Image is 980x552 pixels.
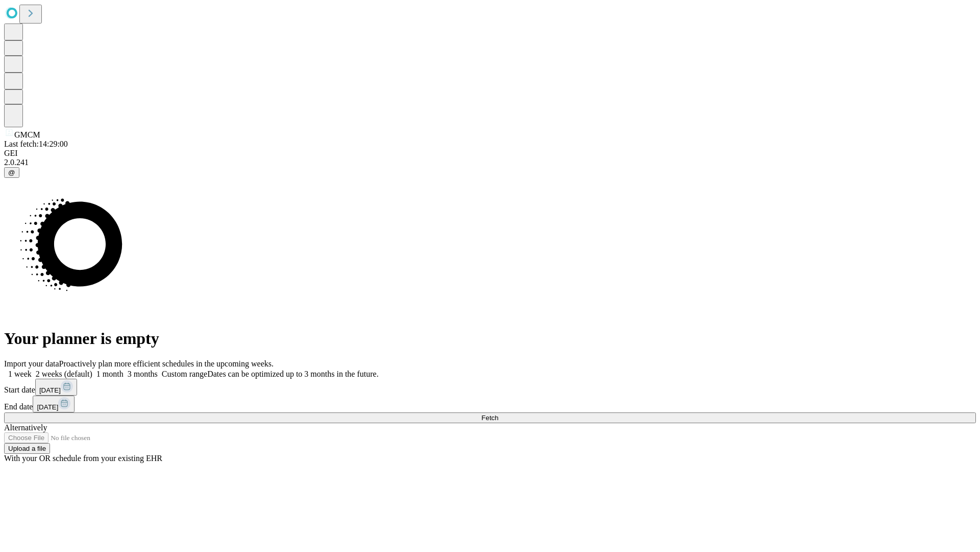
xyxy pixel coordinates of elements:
[162,370,207,378] span: Custom range
[4,396,976,412] div: End date
[4,149,976,158] div: GEI
[4,443,50,454] button: Upload a file
[4,167,19,178] button: @
[96,370,124,378] span: 1 month
[39,386,61,394] span: [DATE]
[481,414,498,422] span: Fetch
[33,396,75,412] button: [DATE]
[37,403,58,411] span: [DATE]
[8,169,15,176] span: @
[4,359,59,368] span: Import your data
[59,359,274,368] span: Proactively plan more efficient schedules in the upcoming weeks.
[4,379,976,396] div: Start date
[14,130,40,139] span: GMCM
[4,329,976,348] h1: Your planner is empty
[4,412,976,423] button: Fetch
[4,140,68,148] span: Last fetch: 14:29:00
[36,370,92,378] span: 2 weeks (default)
[128,370,158,378] span: 3 months
[4,158,976,167] div: 2.0.241
[8,370,32,378] span: 1 week
[4,423,47,432] span: Alternatively
[207,370,378,378] span: Dates can be optimized up to 3 months in the future.
[4,454,162,463] span: With your OR schedule from your existing EHR
[35,379,77,396] button: [DATE]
